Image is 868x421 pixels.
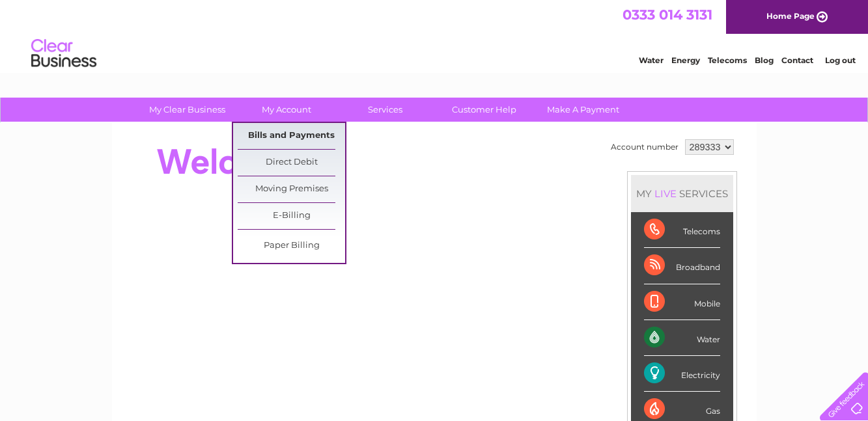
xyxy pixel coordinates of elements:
[623,7,712,23] a: 0333 014 3131
[238,203,345,229] a: E-Billing
[755,55,774,65] a: Blog
[781,55,813,65] a: Contact
[529,98,637,122] a: Make A Payment
[639,55,664,65] a: Water
[430,98,538,122] a: Customer Help
[133,98,241,122] a: My Clear Business
[652,187,679,200] div: LIVE
[631,175,733,212] div: MY SERVICES
[238,233,345,259] a: Paper Billing
[608,136,682,158] td: Account number
[644,212,720,248] div: Telecoms
[127,7,742,63] div: Clear Business is a trading name of Verastar Limited (registered in [GEOGRAPHIC_DATA] No. 3667643...
[238,150,345,176] a: Direct Debit
[238,176,345,202] a: Moving Premises
[232,98,340,122] a: My Account
[644,284,720,320] div: Mobile
[331,98,439,122] a: Services
[644,248,720,284] div: Broadband
[644,356,720,392] div: Electricity
[708,55,747,65] a: Telecoms
[671,55,700,65] a: Energy
[825,55,856,65] a: Log out
[644,320,720,356] div: Water
[238,123,345,149] a: Bills and Payments
[31,34,97,74] img: logo.png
